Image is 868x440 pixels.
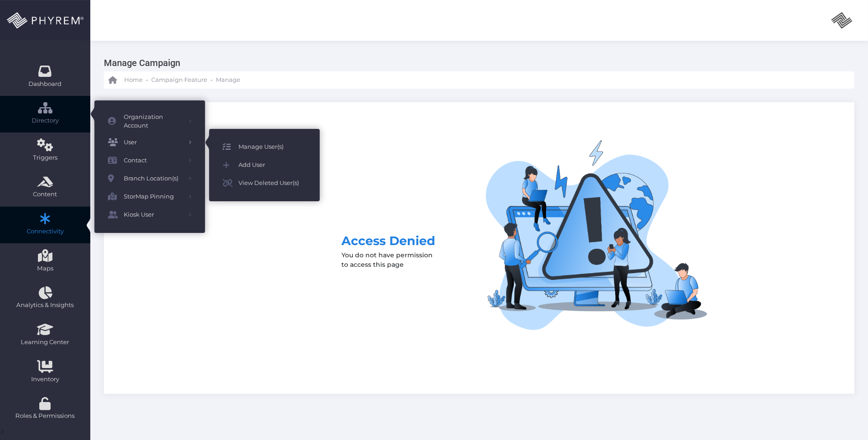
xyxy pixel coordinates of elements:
span: Home [124,76,143,85]
a: Add User [209,156,320,174]
span: You do not have permission [341,251,433,259]
span: Maps [37,264,53,273]
a: StorMap Pinning [94,188,205,206]
a: Contact [94,151,205,170]
span: Roles & Permissions [6,412,84,421]
span: to access this page [341,260,404,269]
a: View Deleted User(s) [209,174,320,192]
img: access_denied_info_graphic.png [486,140,707,330]
span: Inventory [6,375,84,384]
span: Connectivity [6,227,84,236]
li: - [145,76,149,85]
span: Manage User(s) [238,141,306,153]
span: Branch Location(s) [124,173,182,185]
span: Learning Center [6,338,84,347]
span: Campaign Feature [151,76,207,85]
span: Access Denied [341,233,435,248]
a: Manage [216,71,240,89]
span: Triggers [6,153,84,162]
span: Organization Account [124,113,182,130]
span: StorMap Pinning [124,191,182,203]
a: Manage User(s) [209,138,320,156]
span: Analytics & Insights [6,301,84,310]
span: View Deleted User(s) [238,177,306,189]
span: Directory [6,116,84,125]
a: Branch Location(s) [94,170,205,188]
h3: Manage Campaign [104,54,848,71]
a: Home [108,71,143,89]
span: Kiosk User [124,209,182,221]
span: User [124,137,182,148]
a: Kiosk User [94,206,205,224]
span: Dashboard [29,80,62,89]
li: - [209,76,214,85]
a: Organization Account [94,109,205,133]
a: User [94,133,205,151]
span: Contact [124,155,182,166]
span: Manage [216,76,240,85]
span: Add User [238,159,306,171]
span: Content [6,190,84,199]
a: Campaign Feature [151,71,207,89]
